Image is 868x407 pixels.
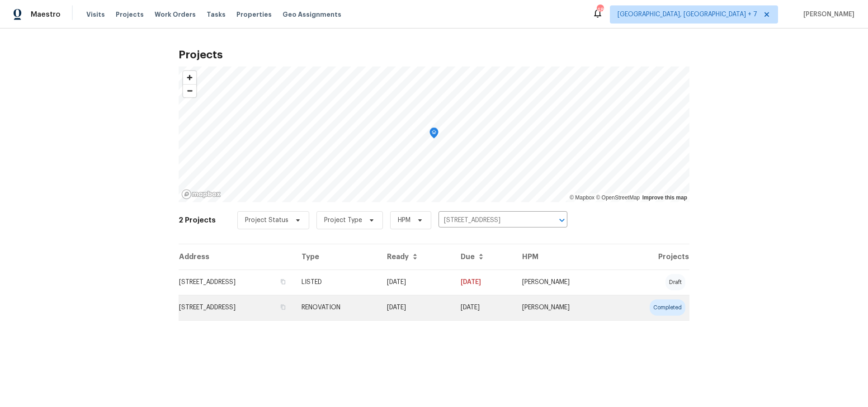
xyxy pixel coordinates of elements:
span: Projects [116,10,144,19]
td: [PERSON_NAME] [515,295,614,320]
div: draft [665,274,685,290]
a: Mapbox homepage [181,189,221,199]
td: LISTED [294,270,380,295]
span: Work Orders [155,10,196,19]
a: Improve this map [642,194,687,201]
button: Open [556,214,568,227]
a: Mapbox [570,194,594,201]
th: Projects [614,244,690,270]
button: Zoom in [183,71,196,84]
span: Zoom out [183,85,196,97]
td: [DATE] [380,270,453,295]
th: HPM [515,244,614,270]
button: Copy Address [279,303,287,311]
span: Maestro [31,10,61,19]
span: Project Status [245,216,288,225]
span: HPM [398,216,410,225]
span: [GEOGRAPHIC_DATA], [GEOGRAPHIC_DATA] + 7 [618,10,757,19]
button: Copy Address [279,278,287,286]
td: RENOVATION [294,295,380,320]
div: completed [650,299,685,316]
canvas: Map [179,66,689,202]
td: Acq COE 2025-08-06T00:00:00.000Z [380,295,453,320]
div: 48 [597,5,603,14]
div: Map marker [429,128,439,142]
a: OpenStreetMap [596,194,640,201]
td: [DATE] [453,270,515,295]
span: Visits [86,10,105,19]
span: Tasks [207,11,226,18]
button: Zoom out [183,84,196,97]
span: [PERSON_NAME] [800,10,854,19]
th: Type [294,244,380,270]
th: Address [179,244,294,270]
td: [STREET_ADDRESS] [179,295,294,320]
th: Due [453,244,515,270]
span: Geo Assignments [283,10,341,19]
span: Project Type [324,216,362,225]
span: Properties [236,10,272,19]
input: Search projects [439,213,542,227]
h2: Projects [179,50,689,59]
th: Ready [380,244,453,270]
h2: 2 Projects [179,216,216,225]
td: [STREET_ADDRESS] [179,270,294,295]
td: [PERSON_NAME] [515,270,614,295]
td: [DATE] [453,295,515,320]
